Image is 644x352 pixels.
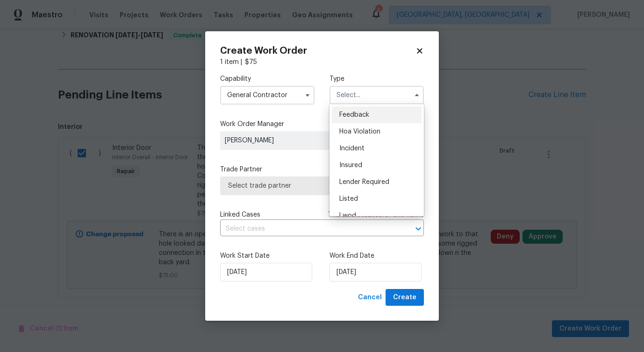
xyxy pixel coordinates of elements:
[220,251,315,260] label: Work Start Date
[339,145,365,152] span: Incident
[220,46,415,56] h2: Create Work Order
[220,165,424,174] label: Trade Partner
[220,263,312,282] input: M/D/YYYY
[411,90,422,101] button: Hide options
[225,136,359,145] span: [PERSON_NAME]
[393,292,416,303] span: Create
[329,251,424,260] label: Work End Date
[228,181,416,190] span: Select trade partner
[329,86,424,105] input: Select...
[220,120,424,129] label: Work Order Manager
[339,162,362,169] span: Insured
[329,263,422,282] input: M/D/YYYY
[339,212,356,219] span: Lwod
[220,57,424,67] div: 1 item |
[339,179,389,185] span: Lender Required
[358,292,382,303] span: Cancel
[339,128,380,135] span: Hoa Violation
[220,86,315,105] input: Select...
[339,196,358,202] span: Listed
[412,222,425,235] button: Open
[245,59,257,65] span: $ 75
[329,74,424,84] label: Type
[339,112,369,118] span: Feedback
[302,90,313,101] button: Show options
[386,289,424,306] button: Create
[354,289,386,306] button: Cancel
[220,210,260,219] span: Linked Cases
[357,211,364,218] span: 14
[220,74,315,84] label: Capability
[220,222,398,236] input: Select cases
[328,210,424,219] span: There are case s for this home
